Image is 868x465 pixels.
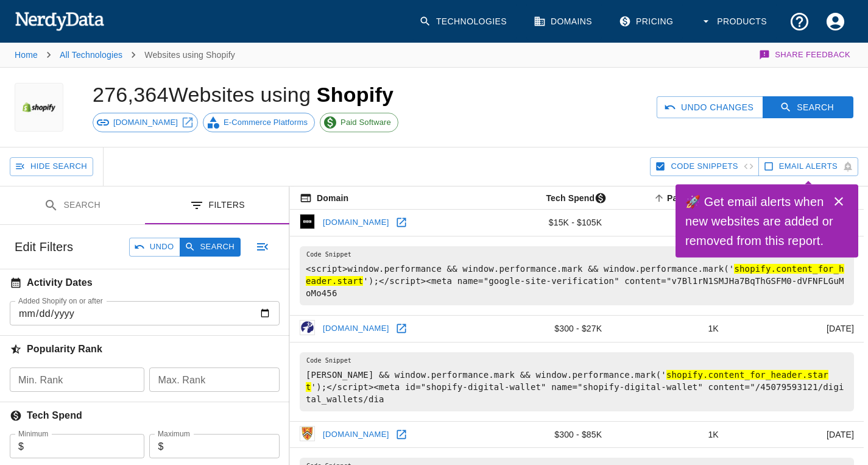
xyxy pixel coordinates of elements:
span: E-Commerce Platforms [217,116,314,129]
a: Domains [526,4,602,40]
img: NerdyData.com [15,9,104,33]
span: [DOMAIN_NAME] [107,116,185,129]
nav: breadcrumb [15,43,235,67]
td: [DATE] [729,315,864,342]
button: Account Settings [817,4,853,40]
td: 88 [612,210,729,236]
a: Open jkp.com in new window [392,319,411,338]
td: $300 - $27K [487,315,612,342]
td: $300 - $85K [487,421,612,448]
hl: shopify.content_for_header.start [306,264,844,286]
button: Undo [129,238,180,257]
a: Open uwaterloo.ca in new window [392,425,411,444]
h1: 276,364 Websites using [93,83,393,106]
td: 1K [612,315,729,342]
span: Get email alerts with newly found website results. Click to enable. [779,160,838,174]
td: $15K - $105K [487,210,612,236]
span: The registered domain name (i.e. "nerdydata.com"). [300,191,348,205]
span: Shopify [317,83,393,106]
label: Added Shopify on or after [18,296,103,306]
label: Minimum [18,428,48,439]
a: [DOMAIN_NAME] [320,319,392,338]
button: Share Feedback [757,43,853,67]
div: $ [149,434,279,458]
a: Technologies [412,4,517,40]
button: Support and Documentation [782,4,817,40]
span: A page popularity ranking based on a domain's backlinks. Smaller numbers signal more popular doma... [651,191,729,205]
p: Websites using Shopify [144,49,235,61]
h6: Edit Filters [15,237,73,257]
button: Close [827,190,851,214]
a: Open bbc.com in new window [392,213,411,232]
h6: 🚀 Get email alerts when new websites are added or removed from this report. [685,192,834,250]
span: Hide Code Snippets [671,160,738,174]
pre: <script>window.performance && window.performance.mark && window.performance.mark(' ');</script><m... [300,246,854,305]
a: E-Commerce Platforms [203,113,315,132]
pre: [PERSON_NAME] && window.performance.mark && window.performance.mark(' ');</script><meta id="shopi... [300,352,854,411]
a: [DOMAIN_NAME] [93,113,198,132]
td: [DATE] [729,421,864,448]
img: jkp.com icon [300,320,315,335]
hl: shopify.content_for_header.start [306,370,828,392]
img: bbc.com icon [300,214,315,229]
button: Hide Code Snippets [650,157,758,176]
button: Hide Search [10,157,93,176]
img: Shopify logo [20,83,58,132]
button: Undo Changes [657,96,763,119]
a: [DOMAIN_NAME] [320,213,392,232]
span: The estimated minimum and maximum annual tech spend each webpage has, based on the free, freemium... [530,191,612,205]
a: Pricing [612,4,683,40]
button: Products [693,4,777,40]
label: Maximum [158,428,190,439]
img: uwaterloo.ca icon [300,426,315,441]
button: Filters [145,186,290,225]
button: Get email alerts with newly found website results. Click to enable. [758,157,858,176]
a: [DOMAIN_NAME] [320,425,392,444]
button: Search [180,238,241,257]
button: Search [763,96,853,119]
div: $ [10,434,144,458]
a: Home [15,50,38,60]
a: All Technologies [60,50,122,60]
span: Paid Software [334,116,398,129]
td: 1K [612,421,729,448]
